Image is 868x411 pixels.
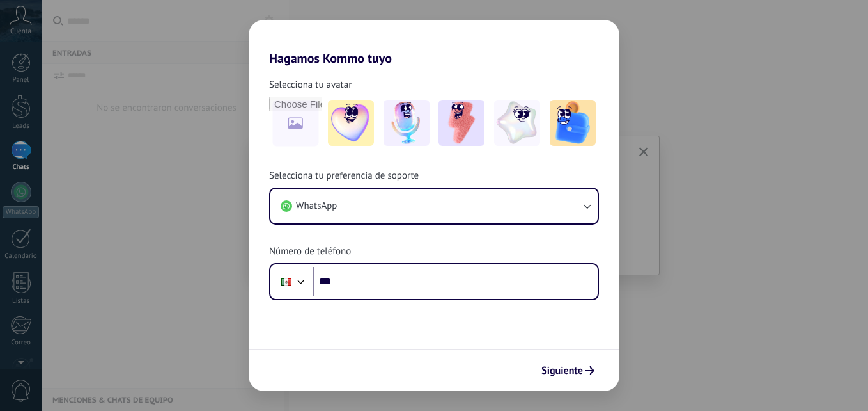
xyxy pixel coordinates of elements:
[249,20,619,66] h2: Hagamos Kommo tuyo
[328,100,374,146] img: -1.jpeg
[536,360,600,382] button: Siguiente
[438,100,484,146] img: -3.jpeg
[296,200,337,213] span: WhatsApp
[269,79,352,92] span: Selecciona tu avatar
[274,268,298,295] div: Mexico: + 52
[541,366,583,375] span: Siguiente
[384,100,430,146] img: -2.jpeg
[270,189,598,223] button: WhatsApp
[269,170,419,182] span: Selecciona tu preferencia de soporte
[494,100,540,146] img: -4.jpeg
[550,100,596,146] img: -5.jpeg
[269,245,351,258] span: Número de teléfono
